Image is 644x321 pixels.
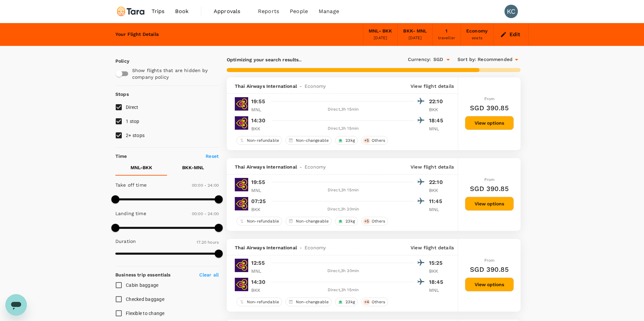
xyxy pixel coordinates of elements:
p: MNL [429,206,446,213]
strong: Stops [115,91,129,97]
div: 1 [445,27,447,35]
p: Optimizing your search results.. [227,56,374,63]
span: - [297,83,305,89]
div: Non-changeable [285,298,332,306]
p: MNL [429,287,446,294]
div: Your Flight Details [115,31,159,38]
div: seats [472,35,482,42]
p: MNL [251,106,268,113]
img: Tara Climate Ltd [115,4,146,19]
img: TG [235,259,248,272]
div: +5Others [361,217,388,226]
p: Duration [115,238,136,245]
span: 00:00 - 24:00 [192,183,219,188]
span: Recommended [478,56,513,63]
p: 18:45 [429,278,446,286]
p: 11:45 [429,197,446,205]
img: TG [235,97,248,111]
p: BKK [429,187,446,194]
div: [DATE] [374,35,387,42]
span: 2+ stops [126,133,145,138]
span: Direct [126,105,139,110]
span: Currency : [408,56,431,63]
span: - [297,244,305,251]
button: View options [465,197,514,211]
p: Policy [115,58,121,64]
div: Non-refundable [236,136,282,145]
p: BKK [251,206,268,213]
p: MNL [429,125,446,132]
p: BKK [251,125,268,132]
button: View options [465,277,514,292]
p: BKK [251,287,268,294]
p: 19:55 [251,98,265,106]
div: Non-refundable [236,298,282,306]
span: Non-refundable [244,138,282,143]
p: MNL - BKK [130,164,152,171]
p: 14:30 [251,278,265,286]
span: Trips [152,7,165,15]
p: View flight details [411,244,454,251]
p: BKK - MNL [182,164,204,171]
span: Economy [305,244,326,251]
p: BKK [429,106,446,113]
button: Open [443,55,453,64]
span: Book [175,7,189,15]
div: [DATE] [409,35,422,42]
div: Direct , 3h 15min [272,106,414,113]
p: 22:10 [429,98,446,106]
span: 00:00 - 24:00 [192,211,219,216]
span: Checked baggage [126,297,164,302]
div: Direct , 3h 30min [272,268,414,274]
img: TG [235,197,248,210]
div: 23kg [335,217,358,226]
span: Non-changeable [293,218,331,224]
span: Economy [305,83,326,89]
div: Direct , 3h 15min [272,125,414,132]
p: Clear all [199,271,219,278]
span: - [297,164,305,170]
div: Direct , 3h 15min [272,187,414,194]
span: 23kg [343,218,358,224]
span: From [484,97,495,101]
div: MNL - BKK [369,27,392,35]
span: From [484,258,495,263]
p: 07:25 [251,197,266,205]
p: BKK [429,268,446,274]
span: Thai Airways International [235,164,297,170]
span: + 5 [363,218,370,224]
span: Non-changeable [293,138,331,143]
div: Non-refundable [236,217,282,226]
p: 19:55 [251,178,265,186]
p: Reset [206,153,219,159]
div: Direct , 3h 15min [272,287,414,294]
div: 23kg [335,298,358,306]
h6: SGD 390.85 [470,183,509,194]
p: 12:55 [251,259,265,267]
span: + 4 [363,299,370,305]
span: Thai Airways International [235,244,297,251]
span: 17.20 hours [197,240,219,245]
p: 15:25 [429,259,446,267]
p: 22:10 [429,178,446,186]
p: Time [115,153,127,159]
div: Non-changeable [285,217,332,226]
div: KC [504,5,518,18]
span: + 5 [363,138,370,143]
p: View flight details [411,83,454,89]
p: Landing time [115,210,146,217]
span: Non-changeable [293,299,331,305]
button: Edit [499,29,523,40]
span: Sort by : [458,56,476,63]
span: Thai Airways International [235,83,297,89]
div: traveller [438,35,455,42]
div: BKK - MNL [403,27,427,35]
span: Non-refundable [244,299,282,305]
span: Others [369,299,388,305]
div: 23kg [335,136,358,145]
span: Others [369,138,388,143]
span: Approvals [214,7,247,15]
h6: SGD 390.85 [470,103,509,113]
span: 23kg [343,299,358,305]
span: 1 stop [126,119,140,124]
